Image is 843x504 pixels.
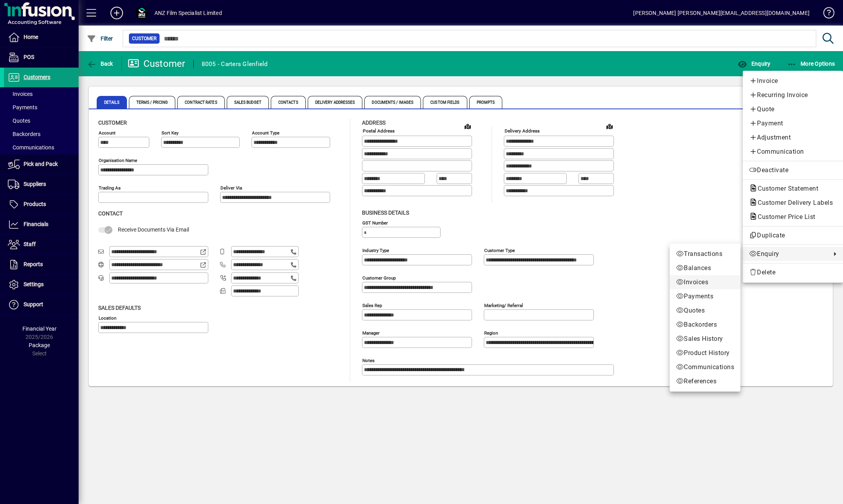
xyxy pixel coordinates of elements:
[676,306,734,315] span: Quotes
[676,292,734,301] span: Payments
[749,231,837,240] span: Duplicate
[676,249,734,259] span: Transactions
[749,119,837,128] span: Payment
[676,320,734,329] span: Backorders
[749,185,822,192] span: Customer Statement
[749,147,837,156] span: Communication
[749,166,837,175] span: Deactivate
[676,263,734,273] span: Balances
[749,76,837,86] span: Invoice
[676,377,734,386] span: References
[749,105,837,114] span: Quote
[676,278,734,287] span: Invoices
[676,334,734,344] span: Sales History
[749,90,837,100] span: Recurring Invoice
[749,133,837,142] span: Adjustment
[743,163,843,177] button: Deactivate customer
[676,362,734,372] span: Communications
[749,249,827,259] span: Enquiry
[749,268,837,277] span: Delete
[749,199,837,206] span: Customer Delivery Labels
[749,213,819,221] span: Customer Price List
[676,348,734,358] span: Product History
